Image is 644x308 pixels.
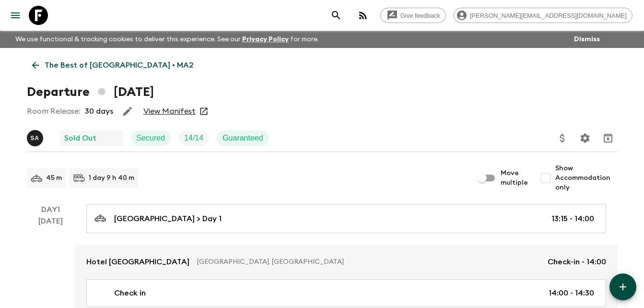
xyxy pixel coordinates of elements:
[27,106,80,117] p: Room Release:
[143,107,196,116] a: View Manifest
[242,36,289,43] a: Privacy Policy
[46,173,62,183] p: 45 m
[555,164,618,192] span: Show Accommodation only
[222,132,263,144] p: Guaranteed
[137,132,165,144] p: Secured
[380,8,446,23] a: Give feedback
[12,31,323,48] p: We use functional & tracking cookies to deliver this experience. See our for more.
[86,204,606,233] a: [GEOGRAPHIC_DATA] > Day 113:15 - 14:00
[86,279,606,307] a: Check in14:00 - 14:30
[45,59,194,71] p: The Best of [GEOGRAPHIC_DATA] • MA2
[501,168,528,188] span: Move multiple
[549,287,594,299] p: 14:00 - 14:30
[184,132,203,144] p: 14 / 14
[197,257,540,267] p: [GEOGRAPHIC_DATA], [GEOGRAPHIC_DATA]
[114,287,146,299] p: Check in
[572,33,602,46] button: Dismiss
[64,132,96,144] p: Sold Out
[31,134,39,142] p: S A
[553,129,572,148] button: Update Price, Early Bird Discount and Costs
[575,129,595,148] button: Settings
[27,56,199,75] a: The Best of [GEOGRAPHIC_DATA] • MA2
[27,204,75,215] p: Day 1
[551,213,594,225] p: 13:15 - 14:00
[27,133,45,141] span: Samir Achahri
[85,106,113,117] p: 30 days
[89,173,134,183] p: 1 day 9 h 40 m
[86,256,189,268] p: Hotel [GEOGRAPHIC_DATA]
[114,213,222,225] p: [GEOGRAPHIC_DATA] > Day 1
[27,83,154,102] h1: Departure [DATE]
[327,6,346,25] button: search adventures
[598,129,618,148] button: Archive (Completed, Cancelled or Unsynced Departures only)
[75,245,618,279] a: Hotel [GEOGRAPHIC_DATA][GEOGRAPHIC_DATA], [GEOGRAPHIC_DATA]Check-in - 14:00
[395,12,445,19] span: Give feedback
[178,130,209,146] div: Trip Fill
[27,130,45,146] button: SA
[131,130,171,146] div: Secured
[454,8,632,23] div: [PERSON_NAME][EMAIL_ADDRESS][DOMAIN_NAME]
[548,256,606,268] p: Check-in - 14:00
[465,12,632,19] span: [PERSON_NAME][EMAIL_ADDRESS][DOMAIN_NAME]
[6,6,25,25] button: menu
